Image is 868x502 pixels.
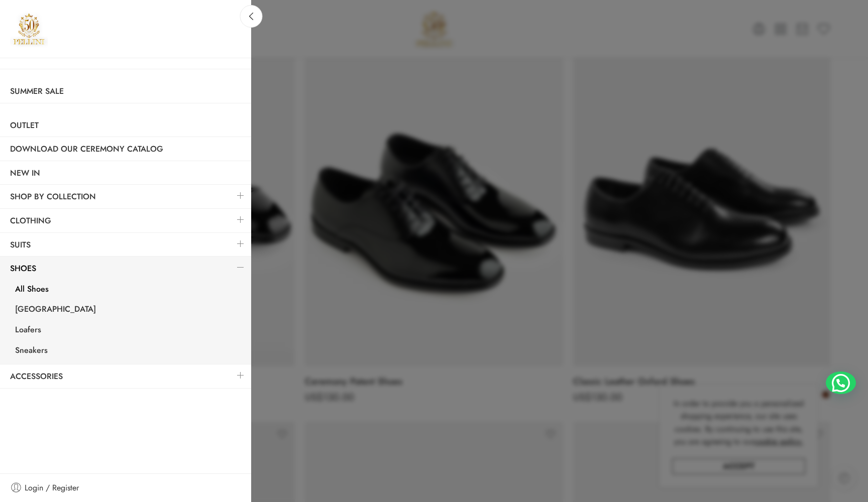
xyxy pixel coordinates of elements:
[5,341,251,362] a: Sneakers
[10,10,48,48] img: Pellini
[5,280,251,301] a: All Shoes
[5,321,251,341] a: Loafers
[10,481,241,494] a: Login / Register
[25,481,79,494] span: Login / Register
[10,10,48,48] a: Pellini -
[5,300,251,321] a: [GEOGRAPHIC_DATA]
